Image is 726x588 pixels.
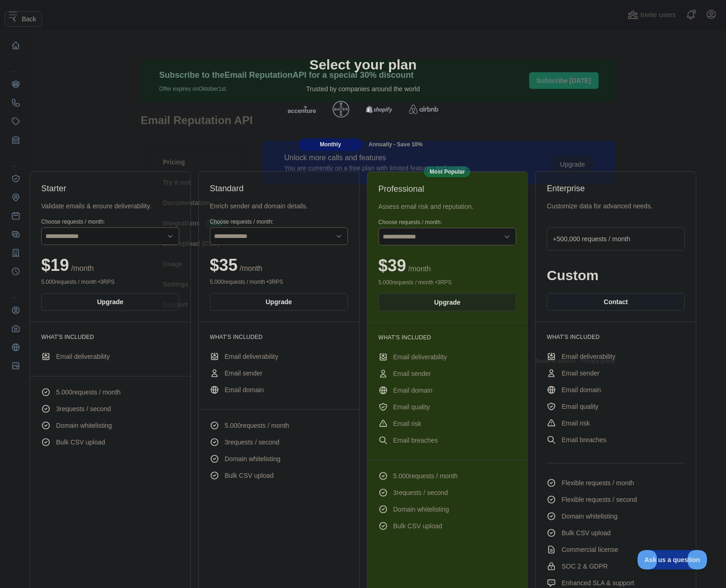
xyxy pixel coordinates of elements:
[638,550,707,569] iframe: Toggle Customer Support
[547,183,685,194] h2: Enterprise
[210,201,348,211] div: Enrich sender and domain details.
[210,183,348,194] h2: Standard
[210,218,348,225] label: Choose requests / month:
[547,201,685,211] div: Customize data for advanced needs.
[379,183,517,194] h2: Professional
[553,235,630,243] span: +500,000 requests / month
[379,219,517,226] label: Choose requests / month:
[379,202,517,211] div: Assess email risk and reputation.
